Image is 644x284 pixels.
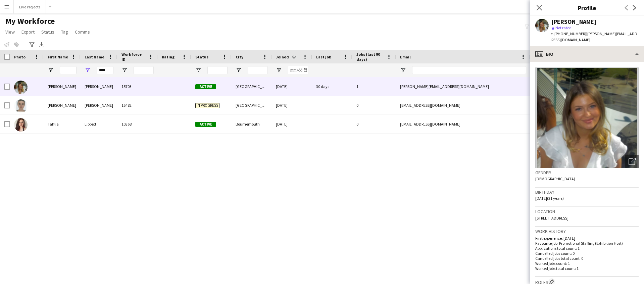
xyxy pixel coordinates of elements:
[97,66,113,74] input: Last Name Filter Input
[195,54,208,59] span: Status
[396,96,530,114] div: [EMAIL_ADDRESS][DOMAIN_NAME]
[85,54,104,59] span: Last Name
[352,77,396,96] div: 1
[48,54,68,59] span: First Name
[272,96,312,114] div: [DATE]
[48,67,54,73] button: Open Filter Menu
[551,31,586,36] span: t. [PHONE_NUMBER]
[272,115,312,133] div: [DATE]
[58,28,71,36] a: Tag
[121,67,128,73] button: Open Filter Menu
[81,96,117,114] div: [PERSON_NAME]
[195,103,219,108] span: In progress
[28,41,36,49] app-action-btn: Advanced filters
[162,54,175,59] span: Rating
[396,77,530,96] div: [PERSON_NAME][EMAIL_ADDRESS][DOMAIN_NAME]
[232,77,272,96] div: [GEOGRAPHIC_DATA]
[535,261,639,266] p: Worked jobs count: 1
[316,54,331,59] span: Last job
[5,29,15,35] span: View
[121,52,146,62] span: Workforce ID
[236,67,242,73] button: Open Filter Menu
[551,31,637,42] span: | [PERSON_NAME][EMAIL_ADDRESS][DOMAIN_NAME]
[400,67,406,73] button: Open Filter Menu
[535,241,639,246] p: Favourite job: Promotional Staffing (Exhibition Host)
[272,77,312,96] div: [DATE]
[312,77,352,96] div: 30 days
[555,25,572,30] span: Not rated
[39,28,57,36] a: Status
[44,115,81,133] div: Tahlia
[207,66,228,74] input: Status Filter Input
[195,122,216,127] span: Active
[14,99,28,113] img: Misty-Jo Pett-Ruas
[535,266,639,271] p: Worked jobs total count: 1
[38,41,46,49] app-action-btn: Export XLSX
[19,28,37,36] a: Export
[81,115,117,133] div: Lippett
[551,19,596,25] div: [PERSON_NAME]
[41,29,54,35] span: Status
[248,66,268,74] input: City Filter Input
[288,66,308,74] input: Joined Filter Input
[535,236,639,241] p: First experience: [DATE]
[535,208,639,215] h3: Location
[535,189,639,195] h3: Birthday
[85,67,91,73] button: Open Filter Menu
[530,3,644,12] h3: Profile
[14,118,28,132] img: Tahlia Lippett
[236,54,243,59] span: City
[81,77,117,96] div: [PERSON_NAME]
[60,66,77,74] input: First Name Filter Input
[75,29,90,35] span: Comms
[535,67,639,168] img: Crew avatar or photo
[117,115,158,133] div: 10368
[400,54,411,59] span: Email
[535,256,639,261] p: Cancelled jobs total count: 0
[352,115,396,133] div: 0
[535,196,564,201] span: [DATE] (21 years)
[44,96,81,114] div: [PERSON_NAME]
[61,29,68,35] span: Tag
[117,96,158,114] div: 15482
[625,155,639,168] div: Open photos pop-in
[195,67,201,73] button: Open Filter Menu
[276,54,289,59] span: Joined
[21,29,35,35] span: Export
[3,28,17,36] a: View
[352,96,396,114] div: 0
[5,16,55,26] span: My Workforce
[535,228,639,234] h3: Work history
[72,28,93,36] a: Comms
[535,216,568,221] span: [STREET_ADDRESS]
[412,66,526,74] input: Email Filter Input
[232,96,272,114] div: [GEOGRAPHIC_DATA]
[535,176,575,181] span: [DEMOGRAPHIC_DATA]
[14,81,28,94] img: elizabeth pettitt
[14,54,26,59] span: Photo
[14,0,46,13] button: Live Projects
[276,67,282,73] button: Open Filter Menu
[535,246,639,251] p: Applications total count: 1
[535,251,639,256] p: Cancelled jobs count: 0
[44,77,81,96] div: [PERSON_NAME]
[232,115,272,133] div: Bournemouth
[134,66,154,74] input: Workforce ID Filter Input
[195,84,216,89] span: Active
[117,77,158,96] div: 15703
[356,52,384,62] span: Jobs (last 90 days)
[396,115,530,133] div: [EMAIL_ADDRESS][DOMAIN_NAME]
[530,46,644,62] div: Bio
[535,170,639,176] h3: Gender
